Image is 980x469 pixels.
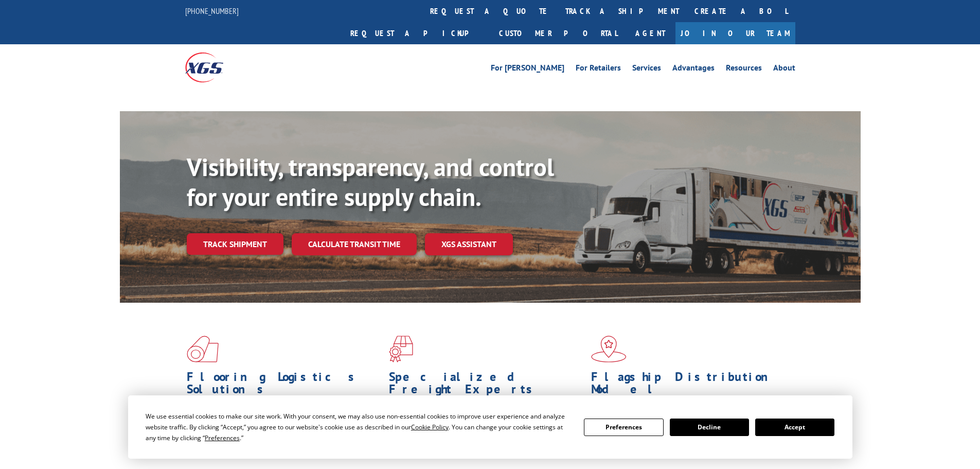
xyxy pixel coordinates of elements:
[187,371,381,401] h1: Flooring Logistics Solutions
[185,6,239,16] a: [PHONE_NUMBER]
[425,233,513,255] a: XGS ASSISTANT
[672,64,715,75] a: Advantages
[591,371,786,401] h1: Flagship Distribution Model
[625,22,675,44] a: Agent
[632,64,661,75] a: Services
[187,336,219,362] img: xgs-icon-total-supply-chain-intelligence-red
[343,22,491,44] a: Request a pickup
[491,64,564,75] a: For [PERSON_NAME]
[576,64,621,75] a: For Retailers
[146,411,572,443] div: We use essential cookies to make our site work. With your consent, we may also use non-essential ...
[584,419,663,436] button: Preferences
[591,336,627,362] img: xgs-icon-flagship-distribution-model-red
[755,419,834,436] button: Accept
[187,151,554,213] b: Visibility, transparency, and control for your entire supply chain.
[205,433,240,442] span: Preferences
[670,419,749,436] button: Decline
[491,22,625,44] a: Customer Portal
[389,336,413,362] img: xgs-icon-focused-on-flooring-red
[675,22,795,44] a: Join Our Team
[292,233,417,255] a: Calculate transit time
[726,64,762,75] a: Resources
[128,395,852,459] div: Cookie Consent Prompt
[187,233,283,255] a: Track shipment
[411,423,449,431] span: Cookie Policy
[773,64,795,75] a: About
[389,371,583,401] h1: Specialized Freight Experts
